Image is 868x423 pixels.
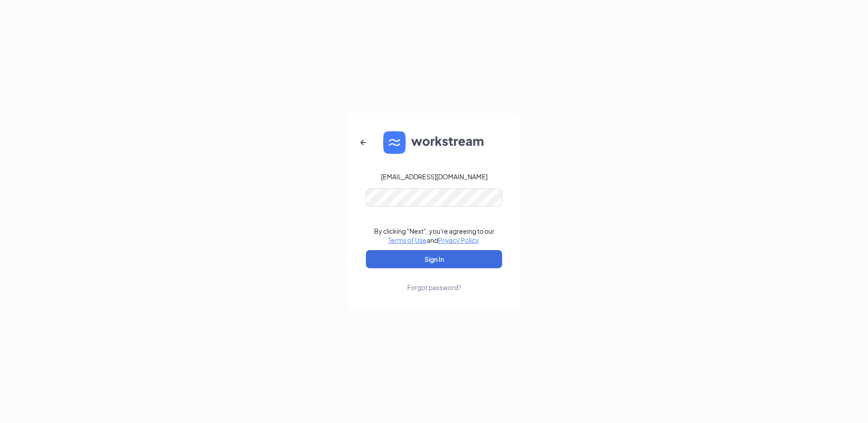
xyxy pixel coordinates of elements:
[374,226,494,245] div: By clicking "Next", you're agreeing to our and .
[381,172,488,181] div: [EMAIL_ADDRESS][DOMAIN_NAME]
[366,250,502,268] button: Sign In
[383,131,485,154] img: WS logo and Workstream text
[352,132,374,153] button: ArrowLeftNew
[438,236,478,244] a: Privacy Policy
[358,137,369,148] svg: ArrowLeftNew
[407,268,461,292] a: Forgot password?
[407,283,461,292] div: Forgot password?
[388,236,427,244] a: Terms of Use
